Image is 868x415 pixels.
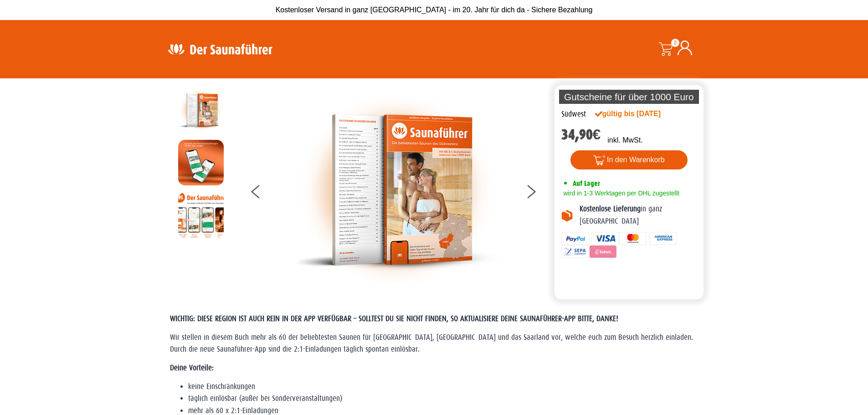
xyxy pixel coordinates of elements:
strong: Deine Vorteile: [170,364,214,372]
span: Kostenloser Versand in ganz [GEOGRAPHIC_DATA] - im 20. Jahr für dich da - Sichere Bezahlung [276,6,593,14]
span: € [593,126,601,143]
bdi: 34,90 [561,126,601,143]
li: keine Einschränkungen [188,381,699,393]
span: wird in 1-3 Werktagen per DHL zugestellt [561,190,679,197]
p: inkl. MwSt. [607,135,642,146]
img: Anleitung7tn [178,192,224,238]
b: Kostenlose Lieferung [580,205,641,213]
img: der-saunafuehrer-2025-suedwest [294,87,499,292]
div: Südwest [561,108,586,120]
span: 0 [671,39,679,47]
p: Gutscheine für über 1000 Euro [559,90,699,104]
button: In den Warenkorb [570,150,688,169]
div: gültig bis [DATE] [595,108,681,119]
li: täglich einlösbar (außer bei Sonderveranstaltungen) [188,393,699,405]
p: in ganz [GEOGRAPHIC_DATA] [580,203,697,227]
span: Auf Lager [573,179,600,188]
span: WICHTIG: DIESE REGION IST AUCH REIN IN DER APP VERFÜGBAR – SOLLTEST DU SIE NICHT FINDEN, SO AKTUA... [170,314,618,323]
img: MOCKUP-iPhone_regional [178,140,224,185]
img: der-saunafuehrer-2025-suedwest [178,87,224,133]
span: Wir stellen in diesem Buch mehr als 60 der beliebtesten Saunen für [GEOGRAPHIC_DATA], [GEOGRAPHIC... [170,333,693,354]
